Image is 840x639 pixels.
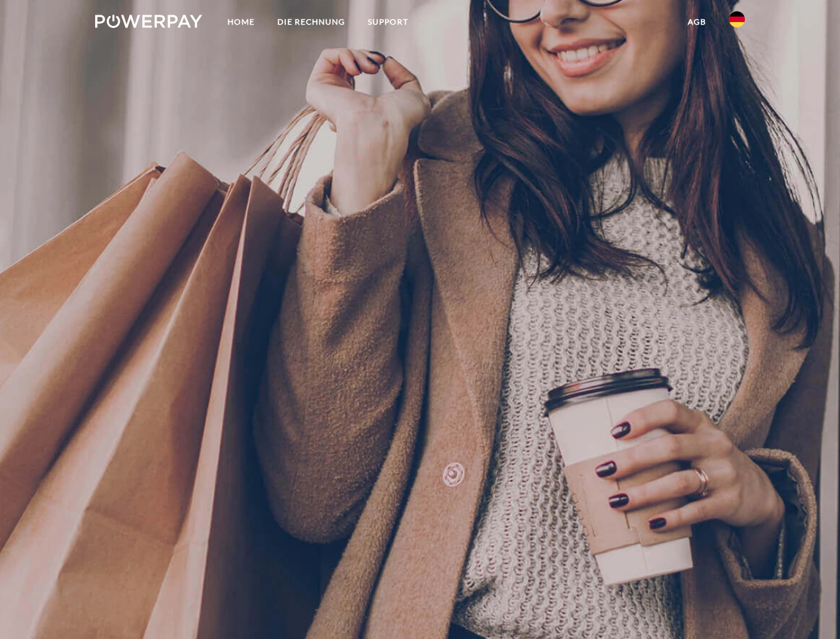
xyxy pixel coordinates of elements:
[676,10,718,34] a: agb
[729,11,745,27] img: de
[266,10,356,34] a: DIE RECHNUNG
[95,15,202,28] img: logo-powerpay-white.svg
[216,10,266,34] a: Home
[356,10,420,34] a: SUPPORT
